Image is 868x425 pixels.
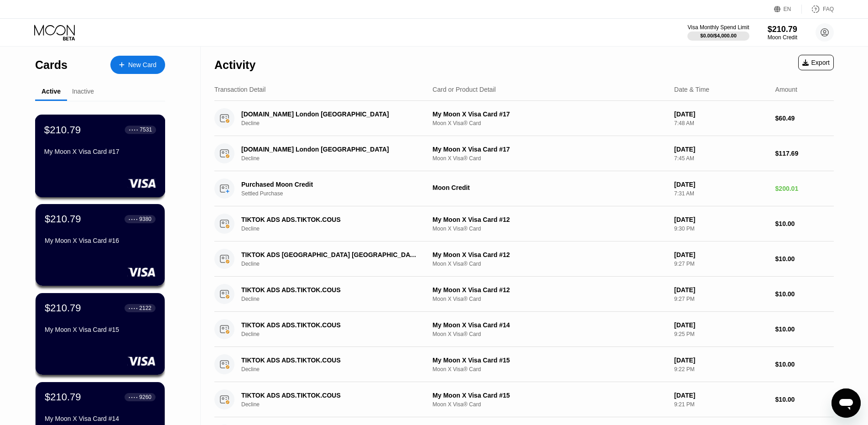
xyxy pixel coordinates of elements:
div: Visa Monthly Spend Limit [687,24,749,31]
div: ● ● ● ● [129,128,138,131]
div: $10.00 [775,290,834,298]
div: $210.79 [45,302,81,314]
div: 9260 [139,394,151,400]
div: My Moon X Visa Card #12 [432,286,667,294]
div: 7531 [140,126,152,133]
div: Date & Time [674,86,709,93]
div: Active [42,88,61,95]
div: Decline [241,366,431,373]
div: Moon X Visa® Card [432,366,667,373]
div: ● ● ● ● [129,307,138,310]
div: 7:48 AM [674,120,768,126]
div: My Moon X Visa Card #12 [432,251,667,258]
div: $200.01 [775,185,834,192]
div: FAQ [802,5,834,14]
div: [DATE] [674,357,768,364]
div: $210.79● ● ● ●2122My Moon X Visa Card #15 [36,293,165,375]
div: $10.00 [775,220,834,227]
div: $210.79Moon Credit [768,25,797,41]
div: [DATE] [674,146,768,153]
div: Moon X Visa® Card [432,155,667,162]
div: New Card [110,56,165,74]
div: [DATE] [674,392,768,399]
div: EN [784,6,791,12]
div: TIKTOK ADS ADS.TIKTOK.COUS [241,286,418,294]
div: My Moon X Visa Card #17 [44,148,156,155]
div: ● ● ● ● [129,218,138,220]
div: $60.49 [775,115,834,122]
div: 9:25 PM [674,331,768,337]
div: Decline [241,120,431,126]
div: Decline [241,226,431,232]
div: TIKTOK ADS ADS.TIKTOK.COUSDeclineMy Moon X Visa Card #14Moon X Visa® Card[DATE]9:25 PM$10.00 [214,312,834,347]
div: TIKTOK ADS ADS.TIKTOK.COUSDeclineMy Moon X Visa Card #15Moon X Visa® Card[DATE]9:22 PM$10.00 [214,347,834,382]
div: 2122 [139,305,151,311]
div: EN [774,5,802,14]
div: Transaction Detail [214,86,265,93]
div: TIKTOK ADS ADS.TIKTOK.COUSDeclineMy Moon X Visa Card #12Moon X Visa® Card[DATE]9:27 PM$10.00 [214,277,834,312]
div: $210.79 [45,213,81,225]
div: My Moon X Visa Card #12 [432,216,667,223]
div: TIKTOK ADS [GEOGRAPHIC_DATA] [GEOGRAPHIC_DATA]DeclineMy Moon X Visa Card #12Moon X Visa® Card[DAT... [214,241,834,277]
div: 9:30 PM [674,226,768,232]
div: 9:21 PM [674,401,768,408]
div: Decline [241,261,431,267]
div: Moon X Visa® Card [432,296,667,302]
div: Purchased Moon Credit [241,181,418,188]
div: TIKTOK ADS ADS.TIKTOK.COUS [241,321,418,329]
div: My Moon X Visa Card #14 [432,321,667,329]
div: Decline [241,401,431,408]
div: Export [798,55,834,70]
div: [DOMAIN_NAME] London [GEOGRAPHIC_DATA]DeclineMy Moon X Visa Card #17Moon X Visa® Card[DATE]7:45 A... [214,136,834,171]
div: My Moon X Visa Card #17 [432,110,667,118]
div: [DOMAIN_NAME] London [GEOGRAPHIC_DATA]DeclineMy Moon X Visa Card #17Moon X Visa® Card[DATE]7:48 A... [214,101,834,136]
div: ● ● ● ● [129,396,138,399]
div: Cards [35,58,68,72]
div: New Card [128,61,156,69]
div: $210.79 [768,25,797,34]
div: [DATE] [674,216,768,223]
div: Visa Monthly Spend Limit$0.00/$4,000.00 [687,24,749,41]
div: My Moon X Visa Card #15 [432,392,667,399]
div: Decline [241,296,431,302]
div: Amount [775,86,797,93]
div: My Moon X Visa Card #17 [432,146,667,153]
iframe: 启动消息传送窗口的按钮 [832,388,861,418]
div: TIKTOK ADS ADS.TIKTOK.COUS [241,392,418,399]
div: My Moon X Visa Card #14 [45,415,156,422]
div: $210.79 [44,124,81,136]
div: $210.79● ● ● ●9380My Moon X Visa Card #16 [36,204,165,286]
div: $210.79● ● ● ●7531My Moon X Visa Card #17 [36,115,165,197]
div: TIKTOK ADS [GEOGRAPHIC_DATA] [GEOGRAPHIC_DATA] [241,251,418,258]
div: $10.00 [775,325,834,333]
div: My Moon X Visa Card #15 [432,357,667,364]
div: My Moon X Visa Card #16 [45,237,156,244]
div: [DATE] [674,286,768,294]
div: 7:45 AM [674,155,768,162]
div: $210.79 [45,391,81,403]
div: 9380 [139,216,151,222]
div: [DATE] [674,181,768,188]
div: Activity [214,58,255,72]
div: TIKTOK ADS ADS.TIKTOK.COUS [241,216,418,223]
div: 9:22 PM [674,366,768,373]
div: [DATE] [674,321,768,329]
div: My Moon X Visa Card #15 [45,326,156,333]
div: Moon X Visa® Card [432,331,667,337]
div: $0.00 / $4,000.00 [700,33,737,38]
div: [DOMAIN_NAME] London [GEOGRAPHIC_DATA] [241,110,418,118]
div: Card or Product Detail [432,86,496,93]
div: $10.00 [775,396,834,403]
div: [DATE] [674,110,768,118]
div: 9:27 PM [674,296,768,302]
div: Moon Credit [768,34,797,41]
div: Inactive [72,88,94,95]
div: 7:31 AM [674,190,768,197]
div: 9:27 PM [674,261,768,267]
div: TIKTOK ADS ADS.TIKTOK.COUS [241,357,418,364]
div: [DOMAIN_NAME] London [GEOGRAPHIC_DATA] [241,146,418,153]
div: Moon X Visa® Card [432,261,667,267]
div: Moon X Visa® Card [432,120,667,126]
div: Moon X Visa® Card [432,226,667,232]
